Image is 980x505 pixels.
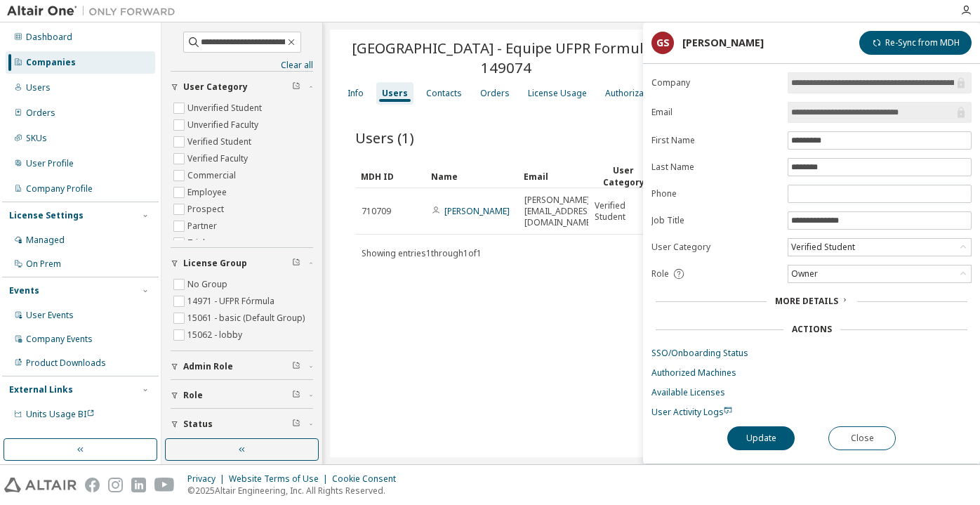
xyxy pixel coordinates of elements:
span: 710709 [362,206,391,217]
label: Verified Student [187,133,254,150]
div: Events [9,285,39,296]
div: Privacy [187,473,229,485]
img: facebook.svg [85,478,100,492]
span: Clear filter [292,361,300,372]
div: Name [431,165,512,188]
span: More Details [775,295,838,307]
div: Owner [788,265,971,282]
span: License Group [183,258,247,269]
div: User Profile [26,158,74,169]
a: SSO/Onboarding Status [651,348,972,359]
label: Job Title [651,215,779,226]
div: SKUs [26,133,47,144]
label: Commercial [187,167,239,184]
span: Showing entries 1 through 1 of 1 [362,247,482,259]
button: User Category [171,72,313,103]
label: Company [651,77,779,88]
label: 14971 - UFPR Fórmula [187,293,277,310]
div: MDH ID [361,165,420,188]
img: Altair One [7,4,183,18]
button: Close [828,426,896,450]
div: Company Events [26,334,93,345]
div: Users [26,82,51,93]
button: License Group [171,248,313,279]
div: User Events [26,310,74,321]
span: Clear filter [292,419,300,430]
div: Info [347,88,364,99]
div: License Settings [9,210,84,221]
span: User Category [183,81,248,93]
div: Companies [26,57,76,68]
span: User Activity Logs [651,406,732,418]
label: Trial [187,235,208,251]
div: GS [651,32,674,54]
a: [PERSON_NAME] [444,205,510,217]
label: Unverified Student [187,100,265,117]
span: Verified Student [595,200,652,223]
label: Email [651,107,779,118]
div: Orders [26,107,55,119]
label: Unverified Faculty [187,117,261,133]
button: Admin Role [171,351,313,382]
img: altair_logo.svg [4,478,77,492]
label: Phone [651,188,779,199]
div: Orders [480,88,510,99]
div: [PERSON_NAME] [682,37,764,48]
img: linkedin.svg [131,478,146,492]
button: Role [171,380,313,411]
button: Re-Sync from MDH [859,31,972,55]
span: Clear filter [292,258,300,269]
div: Users [382,88,408,99]
div: Dashboard [26,32,72,43]
p: © 2025 Altair Engineering, Inc. All Rights Reserved. [187,485,404,497]
label: First Name [651,135,779,146]
div: Contacts [426,88,462,99]
label: 15062 - lobby [187,327,245,343]
div: Authorizations [605,88,664,99]
span: [GEOGRAPHIC_DATA] - Equipe UFPR Formula - 149074 [338,38,675,77]
div: Email [524,165,583,188]
a: Clear all [171,60,313,71]
span: Role [183,390,203,401]
span: Status [183,419,213,430]
div: Cookie Consent [332,473,404,485]
div: External Links [9,384,73,395]
span: Admin Role [183,361,233,372]
div: On Prem [26,258,61,270]
div: Verified Student [788,239,971,256]
div: Verified Student [789,240,857,255]
button: Status [171,409,313,440]
label: Verified Faculty [187,150,251,167]
span: Clear filter [292,390,300,401]
label: User Category [651,242,779,253]
div: User Category [594,164,653,188]
img: youtube.svg [154,478,175,492]
label: No Group [187,276,230,293]
div: Managed [26,235,65,246]
a: Authorized Machines [651,367,972,379]
div: License Usage [528,88,587,99]
span: Clear filter [292,81,300,93]
div: Owner [789,266,820,282]
label: Last Name [651,162,779,173]
label: Partner [187,218,220,235]
span: Users (1) [355,128,414,147]
label: 15061 - basic (Default Group) [187,310,307,327]
span: Role [651,268,669,280]
a: Available Licenses [651,387,972,398]
span: Units Usage BI [26,408,95,420]
div: Company Profile [26,183,93,195]
div: Actions [792,324,832,335]
label: Prospect [187,201,227,218]
button: Update [727,426,795,450]
span: [PERSON_NAME][EMAIL_ADDRESS][DOMAIN_NAME] [524,195,595,228]
div: Product Downloads [26,358,106,369]
label: Employee [187,184,230,201]
img: instagram.svg [108,478,123,492]
div: Website Terms of Use [229,473,332,485]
